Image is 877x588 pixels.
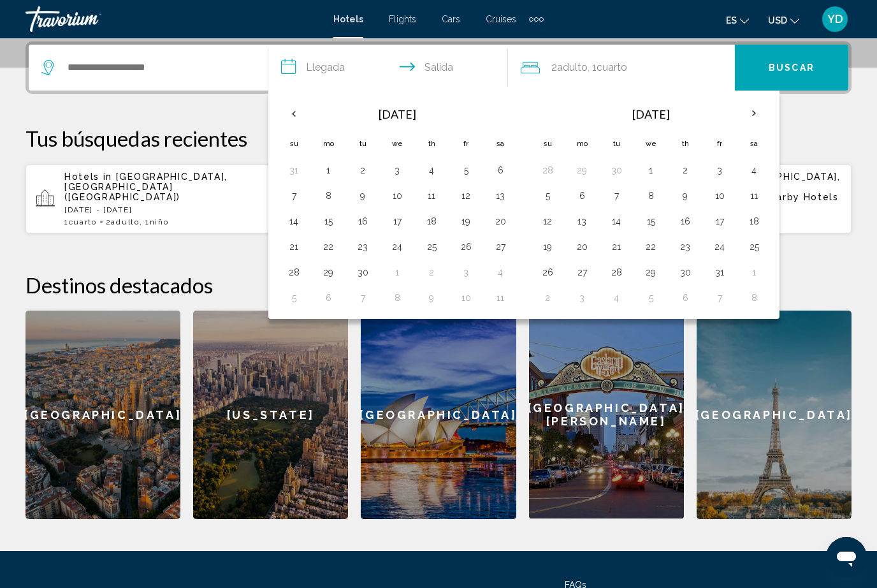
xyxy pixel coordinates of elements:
button: Day 26 [456,238,476,256]
button: Day 14 [606,212,627,230]
button: Day 16 [675,212,695,230]
button: Day 5 [456,161,476,179]
button: Travelers: 2 adults, 0 children [508,45,735,91]
span: USD [768,15,787,26]
button: Day 11 [421,187,442,205]
p: Tus búsquedas recientes [25,126,852,151]
button: Day 18 [744,212,764,230]
button: Day 9 [421,289,442,307]
button: Day 11 [490,289,511,307]
button: Day 14 [284,212,304,230]
button: Day 11 [744,187,764,205]
button: Day 5 [641,289,661,307]
a: [GEOGRAPHIC_DATA] [25,311,180,519]
button: Day 21 [284,238,304,256]
button: Day 3 [572,289,592,307]
a: Cars [442,14,460,24]
button: Day 6 [318,289,338,307]
button: Day 5 [284,289,304,307]
iframe: Button to launch messaging window [826,537,867,578]
span: Cuarto [69,217,97,226]
button: Day 19 [537,238,558,256]
button: Day 1 [318,161,338,179]
button: Day 25 [744,238,764,256]
button: Day 8 [744,289,764,307]
span: 2 [106,217,140,226]
button: Day 7 [284,187,304,205]
button: Day 10 [709,187,730,205]
button: Day 1 [641,161,661,179]
button: Change currency [768,11,799,29]
button: Day 10 [456,289,476,307]
button: Day 7 [709,289,730,307]
div: [GEOGRAPHIC_DATA] [361,311,516,519]
button: Day 6 [675,289,695,307]
button: Day 2 [537,289,558,307]
span: Hotels in [64,172,112,182]
span: Cuarto [597,61,627,73]
button: Change language [726,11,749,29]
button: Previous month [277,99,311,128]
button: Check in and out dates [268,45,508,91]
span: Adulto [111,217,139,226]
button: Day 8 [387,289,407,307]
button: Day 4 [421,161,442,179]
span: and Nearby Hotels [739,192,839,202]
button: Day 19 [456,212,476,230]
button: Day 30 [352,263,373,281]
a: Travorium [25,6,321,32]
button: Day 20 [572,238,592,256]
button: Day 27 [572,263,592,281]
button: Day 2 [675,161,695,179]
button: Day 2 [421,263,442,281]
span: , 1 [140,217,169,226]
button: Day 23 [352,238,373,256]
button: Day 28 [606,263,627,281]
button: Day 29 [641,263,661,281]
button: Day 9 [352,187,373,205]
button: Day 12 [537,212,558,230]
span: Adulto [557,61,588,73]
button: Day 29 [318,263,338,281]
a: Hotels [333,14,363,24]
button: Day 20 [490,212,511,230]
button: Day 26 [537,263,558,281]
button: Hotels in [GEOGRAPHIC_DATA], [GEOGRAPHIC_DATA] ([GEOGRAPHIC_DATA])[DATE] - [DATE]1Cuarto2Adulto, ... [25,164,293,234]
button: Day 3 [709,161,730,179]
button: Day 10 [387,187,407,205]
button: Day 8 [318,187,338,205]
span: 2 [551,59,588,77]
a: [US_STATE] [193,311,348,519]
span: Niño [150,217,169,226]
span: Flights [389,14,416,24]
button: Day 5 [537,187,558,205]
button: Day 7 [352,289,373,307]
a: Cruises [486,14,516,24]
button: Day 27 [490,238,511,256]
button: Day 30 [675,263,695,281]
a: [GEOGRAPHIC_DATA][PERSON_NAME] [529,311,684,519]
button: Day 25 [421,238,442,256]
button: Day 30 [606,161,627,179]
button: Day 18 [421,212,442,230]
div: Search widget [29,45,848,91]
button: Day 15 [318,212,338,230]
span: Buscar [769,63,815,73]
button: Day 1 [744,263,764,281]
button: Day 7 [606,187,627,205]
button: Day 8 [641,187,661,205]
button: User Menu [818,6,852,33]
button: Day 15 [641,212,661,230]
button: Day 6 [490,161,511,179]
p: [DATE] - [DATE] [64,205,282,214]
button: Day 28 [284,263,304,281]
button: Day 17 [709,212,730,230]
span: es [726,15,737,26]
button: Day 28 [537,161,558,179]
th: [DATE] [311,99,483,129]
